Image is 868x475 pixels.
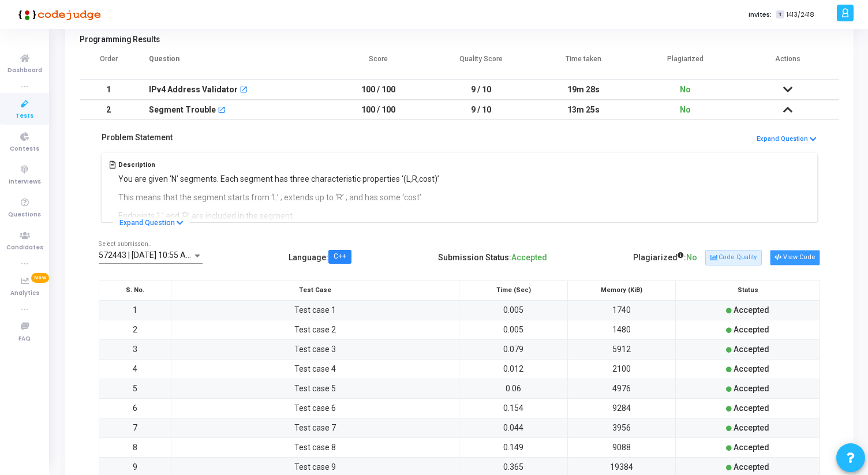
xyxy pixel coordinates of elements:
[459,379,567,398] td: 0.06
[171,418,459,437] td: Test case 7
[99,379,171,398] td: 5
[118,173,638,185] p: You are given ‘N’ segments. Each segment has three characteristic properties ‘(L,R,cost)’
[532,80,634,100] td: 19m 28s
[734,462,769,472] span: Accepted
[102,133,173,143] h5: Problem Statement
[438,248,547,267] div: Submission Status:
[734,443,769,452] span: Accepted
[18,334,31,344] span: FAQ
[113,217,190,229] button: Expand Question
[567,320,675,339] td: 1480
[149,80,238,99] div: IPv4 Address Validator
[171,280,459,300] th: Test Case
[31,273,49,283] span: New
[6,243,43,253] span: Candidates
[429,100,532,120] td: 9 / 10
[567,280,675,300] th: Memory (KiB)
[749,10,772,20] label: Invites:
[289,248,351,267] div: Language :
[567,339,675,359] td: 5912
[511,253,547,262] span: Accepted
[734,423,769,432] span: Accepted
[532,47,634,80] th: Time taken
[80,100,137,120] td: 2
[118,161,638,169] h5: Description
[9,177,41,187] span: Interviews
[686,253,697,262] span: No
[171,339,459,359] td: Test case 3
[459,398,567,418] td: 0.154
[734,384,769,393] span: Accepted
[459,437,567,457] td: 0.149
[734,325,769,334] span: Accepted
[171,320,459,339] td: Test case 2
[734,305,769,315] span: Accepted
[99,320,171,339] td: 2
[99,280,171,300] th: S. No.
[149,100,216,119] div: Segment Trouble
[567,379,675,398] td: 4976
[680,105,691,114] span: No
[240,87,248,95] mat-icon: open_in_new
[137,47,327,80] th: Question
[16,111,33,121] span: Tests
[10,289,39,298] span: Analytics
[99,250,238,260] span: 572443 | [DATE] 10:55 AM IST (Best) P
[99,418,171,437] td: 7
[171,379,459,398] td: Test case 5
[734,403,769,413] span: Accepted
[80,35,839,44] h5: Programming Results
[429,47,532,80] th: Quality Score
[459,418,567,437] td: 0.044
[737,47,839,80] th: Actions
[734,364,769,373] span: Accepted
[634,47,736,80] th: Plagiarized
[680,85,691,94] span: No
[327,80,429,100] td: 100 / 100
[171,398,459,418] td: Test case 6
[99,359,171,379] td: 4
[633,248,697,267] div: Plagiarized :
[567,437,675,457] td: 9088
[567,418,675,437] td: 3956
[459,359,567,379] td: 0.012
[327,100,429,120] td: 100 / 100
[676,280,820,300] th: Status
[99,339,171,359] td: 3
[770,250,820,265] button: View Code
[734,345,769,354] span: Accepted
[459,320,567,339] td: 0.005
[459,300,567,320] td: 0.005
[171,437,459,457] td: Test case 8
[459,280,567,300] th: Time (Sec)
[532,100,634,120] td: 13m 25s
[14,3,101,26] img: logo
[10,144,39,154] span: Contests
[567,359,675,379] td: 2100
[787,10,814,20] span: 1413/2418
[334,253,346,260] div: C++
[80,80,137,100] td: 1
[99,398,171,418] td: 6
[327,47,429,80] th: Score
[171,359,459,379] td: Test case 4
[459,339,567,359] td: 0.079
[8,66,42,76] span: Dashboard
[218,107,226,115] mat-icon: open_in_new
[429,80,532,100] td: 9 / 10
[8,210,41,220] span: Questions
[80,47,137,80] th: Order
[705,250,761,265] button: Code Quality
[567,398,675,418] td: 9284
[99,300,171,320] td: 1
[99,437,171,457] td: 8
[756,134,817,145] button: Expand Question
[171,300,459,320] td: Test case 1
[776,10,784,19] span: T
[567,300,675,320] td: 1740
